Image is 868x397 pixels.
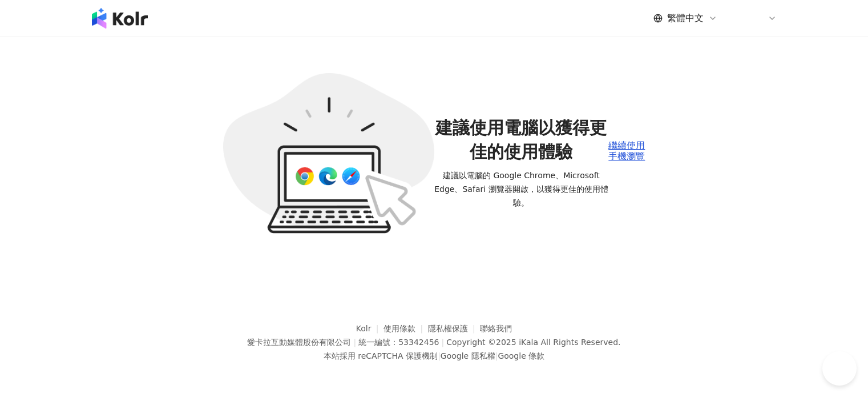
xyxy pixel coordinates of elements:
span: 建議以電腦的 Google Chrome、Microsoft Edge、Safari 瀏覽器開啟，以獲得更佳的使用體驗。 [434,169,609,210]
a: 使用條款 [383,324,428,333]
iframe: Help Scout Beacon - Open [822,351,857,386]
div: 愛卡拉互動媒體股份有限公司 [247,338,351,347]
a: 聯絡我們 [480,324,512,333]
a: iKala [519,338,538,347]
img: unsupported-rwd [223,73,434,234]
div: Copyright © 2025 All Rights Reserved. [446,338,620,347]
a: Kolr [356,324,383,333]
span: 好 [748,12,756,25]
span: | [438,351,441,360]
a: 隱私權保護 [428,324,481,333]
a: Google 隱私權 [441,351,495,360]
a: Google 條款 [498,351,544,360]
img: logo [92,8,148,29]
span: | [495,351,498,360]
div: 繼續使用手機瀏覽 [608,141,645,162]
span: | [353,338,356,347]
span: 建議使用電腦以獲得更佳的使用體驗 [434,116,609,164]
span: 本站採用 reCAPTCHA 保護機制 [324,349,544,363]
span: 繁體中文 [667,12,704,25]
span: | [441,338,444,347]
div: 統一編號：53342456 [358,338,439,347]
